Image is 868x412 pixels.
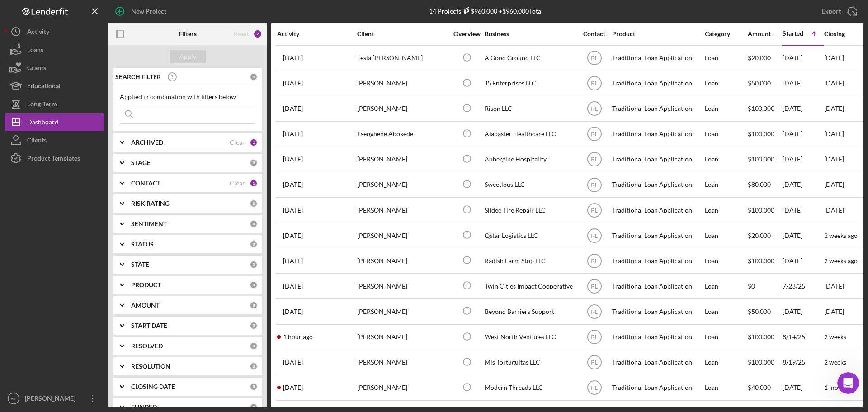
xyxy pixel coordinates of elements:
[233,30,249,38] div: Reset
[591,207,598,213] text: RL
[748,333,774,341] span: $100,000
[357,46,448,70] div: Tesla [PERSON_NAME]
[591,283,598,289] text: RL
[27,41,43,61] div: Loans
[11,396,17,401] text: RL
[131,180,160,187] b: CONTACT
[357,71,448,95] div: [PERSON_NAME]
[748,384,771,391] span: $40,000
[27,23,49,43] div: Activity
[131,241,154,248] b: STATUS
[283,283,303,290] time: 2025-08-20 16:25
[8,270,173,285] textarea: Message…
[155,285,170,300] button: Send a message…
[230,180,245,187] div: Clear
[250,220,258,228] div: 0
[283,207,303,214] time: 2025-09-16 13:58
[14,95,141,104] div: [PERSON_NAME]
[705,376,747,400] div: Loan
[783,223,823,247] div: [DATE]
[357,147,448,171] div: [PERSON_NAME]
[5,23,104,41] button: Activity
[612,97,703,121] div: Traditional Loan Application
[748,30,782,38] div: Amount
[612,274,703,298] div: Traditional Loan Application
[612,46,703,70] div: Traditional Loan Application
[783,376,823,400] div: [DATE]
[748,257,774,265] span: $100,000
[591,258,598,264] text: RL
[5,389,104,407] button: RL[PERSON_NAME]
[748,308,771,315] span: $50,000
[485,249,575,273] div: Radish Farm Stop LLC
[40,123,166,176] div: I believe that is what we have set up currently, where we manually enter the information in a for...
[108,2,175,20] button: New Project
[748,206,774,214] span: $100,000
[5,41,104,59] a: Loans
[705,71,747,95] div: Loan
[612,325,703,349] div: Traditional Loan Application
[250,281,258,289] div: 0
[591,182,598,188] text: RL
[591,156,598,163] text: RL
[748,358,774,366] span: $100,000
[33,117,174,181] div: I believe that is what we have set up currently, where we manually enter the information in a for...
[250,73,258,81] div: 0
[283,80,303,87] time: 2025-09-10 22:41
[26,5,40,19] img: Profile image for Christina
[705,325,747,349] div: Loan
[5,149,104,167] button: Product Templates
[485,223,575,247] div: Qstar Logistics LLC
[591,360,598,366] text: RL
[748,54,771,62] span: $20,000
[591,55,598,62] text: RL
[250,322,258,330] div: 0
[485,299,575,323] div: Beyond Barriers Support
[612,223,703,247] div: Traditional Loan Application
[783,71,823,95] div: [DATE]
[357,376,448,400] div: [PERSON_NAME]
[824,257,858,265] time: 2 weeks ago
[14,289,21,296] button: Emoji picker
[131,322,167,329] b: START DATE
[485,325,575,349] div: West North Ventures LLC
[748,71,782,95] div: $50,000
[748,180,771,188] span: $80,000
[485,147,575,171] div: Aubergine Hospitality
[179,30,197,38] b: Filters
[591,309,598,315] text: RL
[705,46,747,70] div: Loan
[705,274,747,298] div: Loan
[179,50,196,63] div: Apply
[591,232,598,239] text: RL
[131,261,149,268] b: STATE
[748,282,755,290] span: $0
[783,97,823,121] div: [DATE]
[14,2,141,82] div: Hi [PERSON_NAME], thank you for the additional information! The credit report automation is in ou...
[705,299,747,323] div: Loan
[450,30,484,38] div: Overview
[250,362,258,370] div: 0
[357,122,448,146] div: Eseoghene Abokede
[783,198,823,222] div: [DATE]
[705,30,747,38] div: Category
[57,289,65,296] button: Start recording
[7,117,174,189] div: Ryan says…
[783,46,823,70] div: [DATE]
[612,122,703,146] div: Traditional Loan Application
[612,376,703,400] div: Traditional Loan Application
[44,11,62,20] p: Active
[485,122,575,146] div: Alabaster Healthcare LLC
[705,223,747,247] div: Loan
[821,2,841,20] div: Export
[612,30,703,38] div: Product
[783,173,823,197] div: [DATE]
[485,97,575,121] div: Rison LLC
[27,59,46,79] div: Grants
[705,249,747,273] div: Loan
[357,249,448,273] div: [PERSON_NAME]
[250,260,258,269] div: 0
[612,198,703,222] div: Traditional Loan Application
